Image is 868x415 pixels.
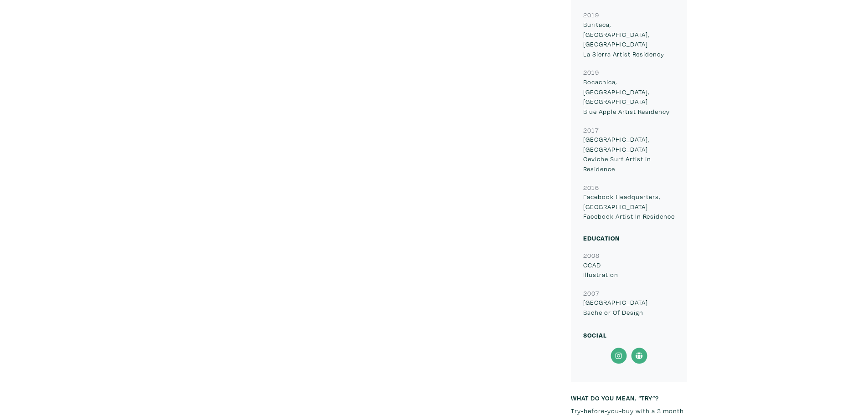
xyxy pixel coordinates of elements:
[583,260,675,280] p: OCAD Illustration
[583,331,607,339] small: Social
[583,68,599,77] small: 2019
[583,183,599,192] small: 2016
[583,77,675,116] p: Bocachica, [GEOGRAPHIC_DATA], [GEOGRAPHIC_DATA] Blue Apple Artist Residency
[583,297,675,317] p: [GEOGRAPHIC_DATA] Bachelor Of Design
[583,192,675,221] p: Facebook Headquarters, [GEOGRAPHIC_DATA] Facebook Artist In Residence
[583,10,599,19] small: 2019
[583,20,675,59] p: Buritaca, [GEOGRAPHIC_DATA], [GEOGRAPHIC_DATA] La Sierra Artist Residency
[583,134,675,174] p: [GEOGRAPHIC_DATA], [GEOGRAPHIC_DATA] Ceviche Surf Artist in Residence
[583,126,599,134] small: 2017
[583,289,599,297] small: 2007
[583,251,600,260] small: 2008
[583,234,620,242] small: Education
[571,394,687,402] h6: What do you mean, “try”?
